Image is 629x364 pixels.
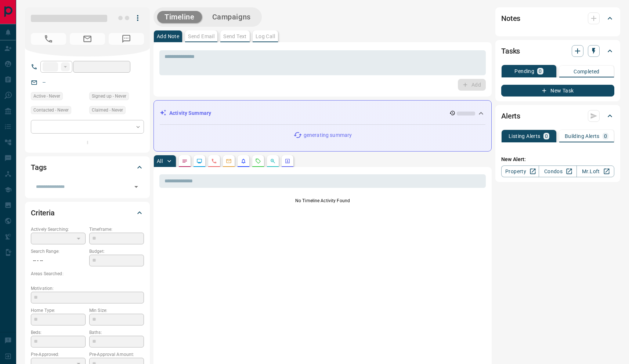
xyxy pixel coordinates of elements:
[89,248,144,255] p: Budget:
[31,285,144,292] p: Motivation:
[285,158,290,164] svg: Agent Actions
[501,107,614,125] div: Alerts
[31,307,86,314] p: Home Type:
[604,134,607,139] p: 0
[31,161,46,173] h2: Tags
[33,92,60,100] span: Active - Never
[270,158,276,164] svg: Opportunities
[501,85,614,97] button: New Task
[92,92,126,100] span: Signed up - Never
[157,11,202,23] button: Timeline
[160,106,485,120] div: Activity Summary
[31,255,86,267] p: -- - --
[501,45,520,57] h2: Tasks
[539,69,542,74] p: 0
[501,165,539,177] a: Property
[31,248,86,255] p: Search Range:
[196,158,202,164] svg: Lead Browsing Activity
[501,156,614,163] p: New Alert:
[539,165,576,177] a: Condos
[501,10,614,27] div: Notes
[304,131,352,139] p: generating summary
[157,159,163,164] p: All
[501,12,520,24] h2: Notes
[43,79,46,85] a: --
[31,159,144,176] div: Tags
[205,11,258,23] button: Campaigns
[576,165,614,177] a: Mr.Loft
[565,134,600,139] p: Building Alerts
[514,69,534,74] p: Pending
[157,34,179,39] p: Add Note
[509,134,541,139] p: Listing Alerts
[131,182,141,192] button: Open
[182,158,188,164] svg: Notes
[574,69,600,74] p: Completed
[159,197,486,204] p: No Timeline Activity Found
[211,158,217,164] svg: Calls
[89,307,144,314] p: Min Size:
[31,207,55,219] h2: Criteria
[89,329,144,336] p: Baths:
[169,109,211,117] p: Activity Summary
[31,204,144,222] div: Criteria
[31,329,86,336] p: Beds:
[109,33,144,45] span: No Number
[31,226,86,233] p: Actively Searching:
[255,158,261,164] svg: Requests
[501,42,614,60] div: Tasks
[31,33,66,45] span: No Number
[33,106,69,114] span: Contacted - Never
[31,270,144,277] p: Areas Searched:
[501,110,520,122] h2: Alerts
[89,226,144,233] p: Timeframe:
[92,106,123,114] span: Claimed - Never
[89,351,144,358] p: Pre-Approval Amount:
[241,158,246,164] svg: Listing Alerts
[31,351,86,358] p: Pre-Approved:
[70,33,105,45] span: No Email
[545,134,548,139] p: 0
[226,158,232,164] svg: Emails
